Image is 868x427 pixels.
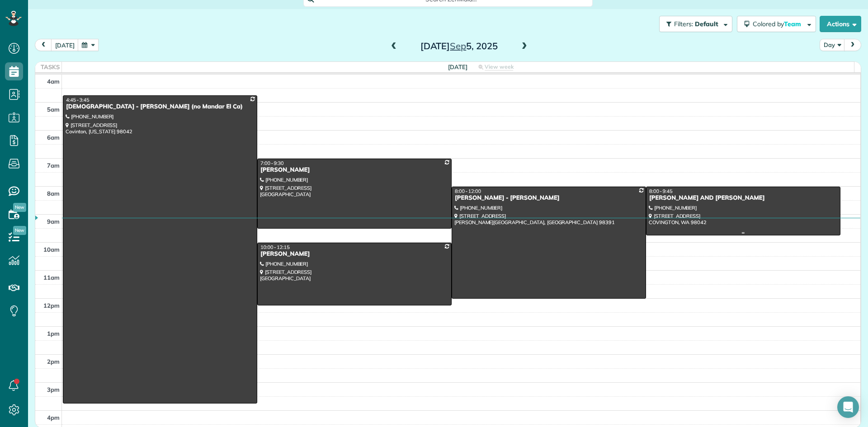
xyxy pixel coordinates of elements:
[47,78,60,85] span: 4am
[655,16,732,32] a: Filters: Default
[66,97,90,103] span: 4:45 - 3:45
[260,160,284,166] span: 7:00 - 9:30
[47,358,60,365] span: 2pm
[13,226,26,235] span: New
[260,166,449,174] div: [PERSON_NAME]
[260,250,449,258] div: [PERSON_NAME]
[649,188,673,194] span: 8:00 - 9:45
[43,246,60,253] span: 10am
[35,39,52,51] button: prev
[737,16,816,32] button: Colored byTeam
[47,190,60,197] span: 8am
[13,203,26,212] span: New
[35,62,62,72] th: Tasks
[448,63,467,70] span: [DATE]
[837,396,859,418] div: Open Intercom Messenger
[450,40,466,52] span: Sep
[820,16,861,32] button: Actions
[47,414,60,421] span: 4pm
[784,20,802,28] span: Team
[47,386,60,393] span: 3pm
[454,194,643,202] div: [PERSON_NAME] - [PERSON_NAME]
[844,39,861,51] button: next
[47,330,60,337] span: 1pm
[66,103,255,111] div: [DEMOGRAPHIC_DATA] - [PERSON_NAME] (no Mandar El Ca)
[43,302,60,309] span: 12pm
[260,244,290,250] span: 10:00 - 12:15
[659,16,732,32] button: Filters: Default
[402,41,515,51] h2: [DATE] 5, 2025
[47,134,60,141] span: 6am
[43,274,60,281] span: 11am
[51,39,79,51] button: [DATE]
[674,20,693,28] span: Filters:
[753,20,804,28] span: Colored by
[695,20,719,28] span: Default
[820,39,845,51] button: Day
[47,162,60,169] span: 7am
[485,63,514,70] span: View week
[47,106,60,113] span: 5am
[455,188,481,194] span: 8:00 - 12:00
[649,194,838,202] div: [PERSON_NAME] AND [PERSON_NAME]
[47,218,60,225] span: 9am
